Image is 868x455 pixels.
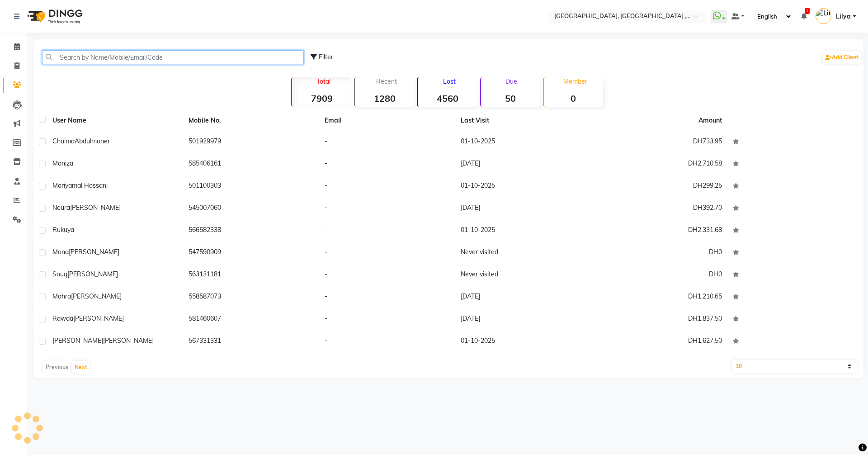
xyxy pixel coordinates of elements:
td: - [319,331,455,353]
span: Lilya [836,12,851,21]
td: - [319,242,455,264]
td: DH0 [591,264,727,286]
th: Email [319,110,455,131]
td: DH392.70 [591,198,727,220]
td: - [319,286,455,308]
td: DH299.25 [591,175,727,198]
td: 558587073 [183,286,319,308]
td: 585406161 [183,153,319,175]
td: 567331331 [183,331,319,353]
p: Member [547,77,603,85]
td: DH0 [591,242,727,264]
span: Rukuya [52,226,74,234]
td: [DATE] [455,308,591,331]
span: Abdulmoner [75,137,110,145]
td: 566582338 [183,220,319,242]
strong: 7909 [292,93,351,104]
th: Last Visit [455,110,591,131]
p: Lost [421,77,477,85]
td: Never visited [455,242,591,264]
td: DH1,837.50 [591,308,727,331]
td: 581460607 [183,308,319,331]
button: Next [72,361,90,374]
strong: 1280 [355,93,414,104]
td: Never visited [455,264,591,286]
td: 547590909 [183,242,319,264]
td: [DATE] [455,153,591,175]
td: 501100303 [183,175,319,198]
td: 563131181 [183,264,319,286]
td: - [319,264,455,286]
td: [DATE] [455,286,591,308]
span: [PERSON_NAME] [71,292,122,300]
p: Total [296,77,351,85]
td: - [319,308,455,331]
span: Noura [52,204,70,212]
td: 01-10-2025 [455,131,591,153]
span: Chaima [52,137,75,145]
span: Rawda [52,314,73,322]
td: - [319,220,455,242]
th: Mobile No. [183,110,319,131]
img: logo [23,4,85,29]
strong: 0 [544,93,603,104]
td: DH733.95 [591,131,727,153]
td: 01-10-2025 [455,331,591,353]
img: Lilya [816,8,831,24]
span: [PERSON_NAME] [70,204,121,212]
span: [PERSON_NAME] [67,270,118,278]
td: - [319,175,455,198]
th: Amount [693,110,727,131]
td: DH1,210.65 [591,286,727,308]
td: 545007060 [183,198,319,220]
strong: 4560 [418,93,477,104]
span: al hossani [77,181,108,190]
td: - [319,153,455,175]
a: 1 [801,12,807,20]
span: [PERSON_NAME] [69,248,119,256]
span: Mahra [52,292,71,300]
td: DH2,710.58 [591,153,727,175]
td: 01-10-2025 [455,220,591,242]
td: 501929979 [183,131,319,153]
span: Maniza [52,159,73,167]
th: User Name [47,110,183,131]
a: Add Client [823,51,861,64]
td: [DATE] [455,198,591,220]
td: DH1,627.50 [591,331,727,353]
strong: 50 [481,93,540,104]
td: DH2,331.68 [591,220,727,242]
p: Recent [359,77,414,85]
span: Mariyam [52,181,77,190]
td: 01-10-2025 [455,175,591,198]
td: - [319,198,455,220]
p: Due [483,77,540,85]
input: Search by Name/Mobile/Email/Code [42,50,304,64]
td: - [319,131,455,153]
span: [PERSON_NAME] [52,337,103,345]
span: 1 [805,8,810,14]
span: [PERSON_NAME] [73,314,124,322]
span: Mona [52,248,69,256]
span: [PERSON_NAME] [103,337,154,345]
span: Souq [52,270,67,278]
span: Filter [319,53,333,61]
